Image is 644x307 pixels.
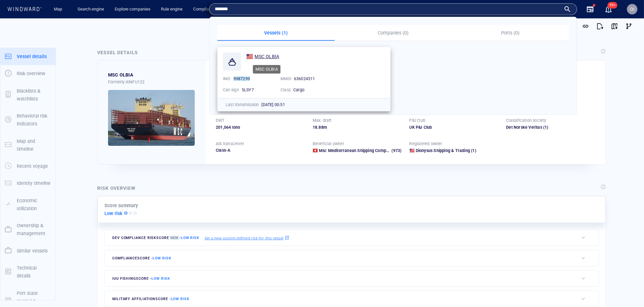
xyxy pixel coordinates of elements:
[0,53,56,59] a: Vessel details
[33,7,43,16] div: (634)
[607,19,622,33] button: View on map
[216,148,230,153] span: Class-A
[622,19,636,33] button: Visual Link Analysis
[0,65,56,82] button: Risk overview
[110,166,139,177] div: [DATE] - [DATE]
[112,4,153,15] a: Explore companies
[506,124,542,130] div: Det Norske Veritas
[0,201,56,207] a: Economic utilization
[608,2,617,9] span: 99+
[216,124,305,130] div: 201,064 tons
[0,158,56,175] button: Recent voyage
[445,24,461,33] button: Export vessel information
[630,7,634,12] span: OI
[0,226,56,232] a: Ownership & management
[261,102,285,107] span: [DATE] 00:51
[593,19,607,33] button: Export report
[319,148,402,154] a: Msc Mediterranean Shipping Company Sa (973)
[313,141,344,147] p: Beneficial owner
[17,87,51,103] p: Blacklists & watchlists
[0,117,56,123] a: Behavioral risk indicators
[242,87,254,92] span: 5LSY7
[0,82,56,108] button: Blacklists & watchlists
[112,276,170,281] span: IUU Fishing score -
[0,107,56,133] button: Behavioral risk indicators
[112,297,189,301] span: military affiliation score -
[246,53,279,60] a: MSC OLBIA
[108,79,195,85] div: Formerly: XINFU122
[0,142,56,148] a: Map and timeline
[280,87,291,93] p: Class
[0,180,56,186] a: Identity timeline
[158,4,185,15] a: Rule engine
[255,54,279,59] span: MSC OLBIA
[605,5,612,13] div: Notification center
[108,90,195,146] img: 672e507899cae41a003a5830_0
[416,148,476,154] a: Dionysus Shipping & Trading (1)
[313,125,317,130] span: 18
[313,118,332,123] p: Max. draft
[49,4,70,15] button: Map
[0,70,56,77] a: Risk overview
[410,124,499,130] div: UK P&I Club
[293,87,333,93] div: Cargo
[0,163,56,169] a: Recent voyage
[605,5,612,13] button: 99+
[0,91,56,98] a: Blacklists & watchlists
[226,102,259,108] p: Last transmission
[75,4,107,15] button: Search engine
[216,118,225,123] p: DWT
[390,148,401,154] span: (973)
[319,148,399,153] span: Msc Mediterranean Shipping Company Sa
[319,125,323,130] span: 88
[17,179,51,187] p: Identity timeline
[171,297,189,301] span: Low risk
[410,141,442,147] p: Registered owner
[205,234,289,241] a: Set a new custom defined risk for this vessel
[17,53,47,60] p: Vessel details
[410,118,426,123] p: P&I Club
[205,235,283,241] p: Set a new custom defined risk for this vessel
[51,4,67,15] a: Map
[97,184,136,192] div: Risk overview
[416,148,470,153] span: Dionysus Shipping & Trading
[17,112,51,128] p: Behavioral risk indicators
[294,76,315,81] span: 636024511
[506,118,546,123] p: Classification society
[578,19,593,33] button: Get link
[0,297,56,304] a: Port state Control & Casualties
[17,197,51,213] p: Economic utilization
[90,194,119,202] a: Mapbox logo
[17,222,51,238] p: Ownership & management
[169,235,179,240] span: New
[221,29,331,37] p: Vessels (1)
[151,276,170,281] span: Low risk
[153,256,171,260] span: Low risk
[461,24,471,33] div: Focus on vessel path
[317,125,319,130] span: .
[323,125,327,130] span: m
[0,259,56,285] button: Technical details
[91,166,152,177] button: 7 days[DATE]-[DATE]
[181,236,199,240] span: Low risk
[97,169,109,174] span: 7 days
[0,217,56,242] button: Ownership & management
[17,70,45,77] p: Risk overview
[104,202,138,209] p: Score summary
[0,133,56,158] button: Map and timeline
[72,7,78,16] div: Compliance Activities
[339,29,448,37] p: Companies (0)
[17,247,48,255] p: Similar vessels
[3,7,32,16] div: Activity timeline
[104,209,123,217] p: Low risk
[455,29,565,37] p: Ports (0)
[112,235,199,240] span: Dev Compliance risk score -
[0,175,56,192] button: Identity timeline
[223,87,239,93] p: Call sign
[481,24,492,33] button: Create an AOI.
[471,24,481,33] div: Toggle vessel historical path
[108,71,133,79] div: MSC OLBIA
